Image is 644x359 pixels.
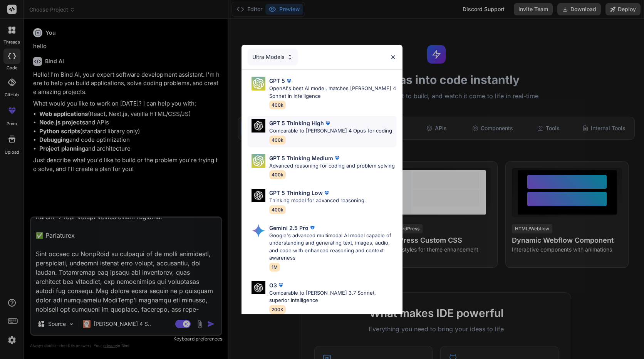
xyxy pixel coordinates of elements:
[269,197,366,205] p: Thinking model for advanced reasoning.
[287,54,293,60] img: Pick Models
[269,127,392,135] p: Comparable to [PERSON_NAME] 4 Opus for coding
[269,189,323,197] p: GPT 5 Thinking Low
[252,224,265,238] img: Pick Models
[269,119,324,127] p: GPT 5 Thinking High
[269,289,396,304] p: Comparable to [PERSON_NAME] 3.7 Sonnet, superior intelligence
[333,154,341,162] img: premium
[269,85,396,100] p: OpenAI's best AI model, matches [PERSON_NAME] 4 Sonnet in Intelligence
[269,232,396,262] p: Google's advanced multimodal AI model capable of understanding and generating text, images, audio...
[269,305,286,314] span: 200K
[269,136,286,144] span: 400k
[309,224,316,232] img: premium
[269,162,395,170] p: Advanced reasoning for coding and problem solving
[269,170,286,179] span: 400k
[252,77,265,91] img: Pick Models
[323,189,330,197] img: premium
[269,205,286,214] span: 400k
[269,281,277,289] p: O3
[390,54,396,60] img: close
[269,101,286,109] span: 400k
[269,77,285,85] p: GPT 5
[248,49,298,65] div: Ultra Models
[252,189,265,202] img: Pick Models
[252,119,265,133] img: Pick Models
[285,77,293,85] img: premium
[269,154,333,162] p: GPT 5 Thinking Medium
[269,263,280,272] span: 1M
[324,119,332,127] img: premium
[252,154,265,168] img: Pick Models
[252,281,265,295] img: Pick Models
[269,224,309,232] p: Gemini 2.5 Pro
[277,281,285,289] img: premium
